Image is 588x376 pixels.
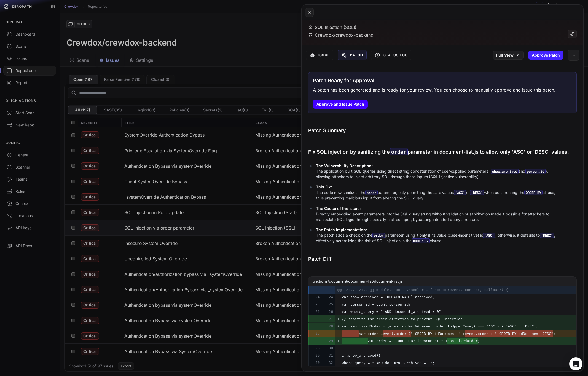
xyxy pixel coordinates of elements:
span: + [337,324,340,328]
p: The patch adds a check on the parameter, using it only if its value (case-insensitive) is ; other... [316,227,555,244]
code: order [372,233,385,238]
code: ORDER BY [524,190,543,195]
code: 'DESC' [470,190,484,195]
p: Fix SQL injection by sanitizing the parameter in document-list.js to allow only 'ASC' or 'DESC' v... [308,148,577,156]
div: 29 [322,338,335,344]
code: 'DESC' [540,233,554,238]
div: 24 [309,294,322,300]
div: 24 [322,294,335,300]
h3: Patch Ready for Approval [313,77,374,84]
div: Open Intercom Messenger [569,357,582,370]
span: + [337,317,340,321]
code: order [365,190,378,195]
div: 30 [322,345,335,351]
div: 26 [309,308,322,315]
div: 31 [322,352,335,359]
span: var order = " ORDER BY idDocument " + ; [342,330,503,337]
div: 27 [309,330,322,337]
span: if(show_archived){ [342,352,503,359]
p: The code now sanitizes the parameter, only permitting the safe values or when constructing the cl... [316,184,555,201]
span: where_query = " AND document_archived = 1"; [342,360,503,366]
span: var order = " ORDER BY idDocument " + ; [342,338,503,344]
del: event.order ? [383,330,411,337]
code: 'ASC' [483,233,495,238]
p: A patch has been generated and is ready for your review. You can choose to manually approve and i... [313,87,555,93]
ins: sanitizedOrder [447,338,478,344]
code: show_archived [491,169,519,174]
div: 30 [309,359,322,366]
strong: The Patch Implementation: [316,227,367,232]
div: 27 [322,316,335,322]
div: 25 [322,301,335,308]
span: var show_archived = [DOMAIN_NAME]_archived; [342,294,503,300]
p: Directly embedding event parameters into the SQL query string without validation or sanitization ... [316,206,555,222]
div: 32 [322,359,335,366]
span: + [337,339,340,343]
div: 26 [322,308,335,315]
span: var person_id = event.person_id; [342,301,503,308]
span: - [337,331,340,335]
div: 28 [322,323,335,330]
h1: Patch Diff [308,255,577,263]
del: event.order : " ORDER BY idDocument DESC" [465,330,553,337]
strong: The Vulnerability Description: [316,163,373,168]
code: person_id [525,169,546,174]
div: @@ -24,7 +24,9 @@ module.exports.handler = function(event, context, callback) { [309,287,527,293]
code: order [390,148,408,155]
div: 28 [309,345,322,351]
div: 25 [309,301,322,308]
strong: This Fix: [316,185,332,189]
button: Approve and Issue Patch [313,100,368,109]
span: // sanitize the order direction to prevent SQL Injection [342,316,503,322]
code: 'ASC' [454,190,466,195]
span: var sanitizedOrder = (event.order && event.order.toUpperCase() === 'ASC') ? 'ASC' : 'DESC'; [342,323,503,330]
span: functions/document/document-list/document-list.js [311,278,403,285]
code: ORDER BY [412,238,430,243]
strong: The Cause of the Issue: [316,206,361,211]
span: var where_query = " AND document_archived = 0"; [342,308,503,315]
div: 29 [309,352,322,359]
h1: Patch Summary [308,127,577,134]
p: The application built SQL queries using direct string concatenation of user-supplied parameters (... [316,163,555,180]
